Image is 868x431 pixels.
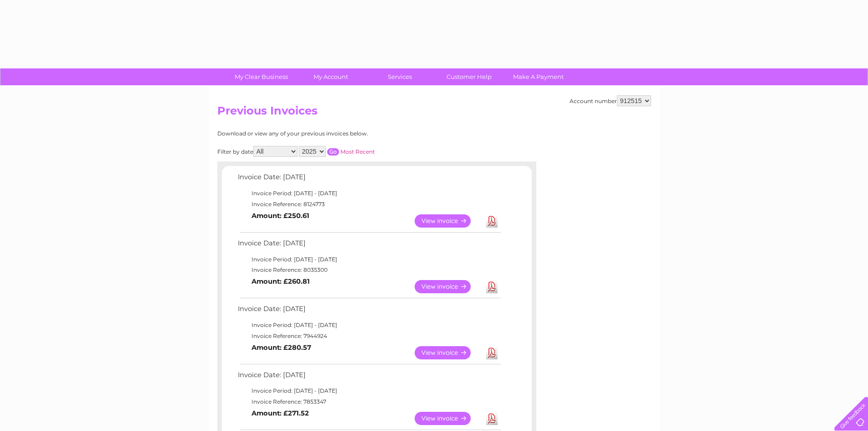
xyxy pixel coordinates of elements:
[486,280,498,293] a: Download
[236,303,502,320] td: Invoice Date: [DATE]
[415,214,482,228] a: View
[570,95,651,106] div: Account number
[236,171,502,188] td: Invoice Date: [DATE]
[340,148,375,155] a: Most Recent
[415,412,482,425] a: View
[431,68,507,85] a: Customer Help
[217,104,651,122] h2: Previous Invoices
[293,68,368,85] a: My Account
[236,396,502,407] td: Invoice Reference: 7853347
[224,68,299,85] a: My Clear Business
[501,68,576,85] a: Make A Payment
[236,199,502,210] td: Invoice Reference: 8124773
[252,212,309,220] b: Amount: £250.61
[362,68,437,85] a: Services
[486,346,498,359] a: Download
[486,412,498,425] a: Download
[236,237,502,254] td: Invoice Date: [DATE]
[236,320,502,331] td: Invoice Period: [DATE] - [DATE]
[236,385,502,396] td: Invoice Period: [DATE] - [DATE]
[486,214,498,228] a: Download
[252,409,309,417] b: Amount: £271.52
[236,265,502,275] td: Invoice Reference: 8035300
[415,280,482,293] a: View
[236,369,502,386] td: Invoice Date: [DATE]
[236,254,502,265] td: Invoice Period: [DATE] - [DATE]
[217,146,457,157] div: Filter by date
[236,331,502,342] td: Invoice Reference: 7944924
[252,343,311,352] b: Amount: £280.57
[236,188,502,199] td: Invoice Period: [DATE] - [DATE]
[415,346,482,359] a: View
[217,130,457,137] div: Download or view any of your previous invoices below.
[252,277,310,286] b: Amount: £260.81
